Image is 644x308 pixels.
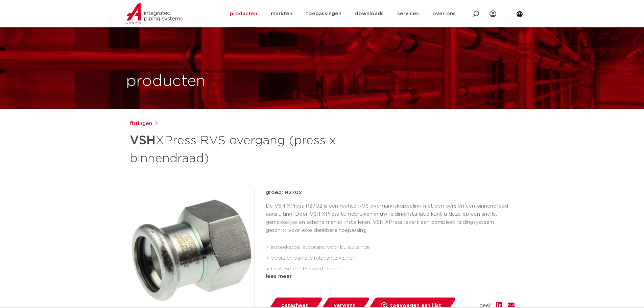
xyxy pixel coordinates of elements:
[130,135,156,147] strong: VSH
[130,131,384,167] h1: XPress RVS overgang (press x binnendraad)
[126,71,206,92] h1: producten
[266,273,515,281] div: lees meer
[266,189,515,197] p: groep: R2702
[271,253,515,264] li: voorzien van alle relevante keuren
[271,264,515,275] li: Leak Before Pressed-functie
[271,242,515,253] li: insteekstop: stoprand voor buisuiteinde
[266,202,515,235] p: De VSH XPress R2702 is een rechte RVS overgangskoppeling met een pers en een binnendraad aansluit...
[130,120,152,128] a: fittingen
